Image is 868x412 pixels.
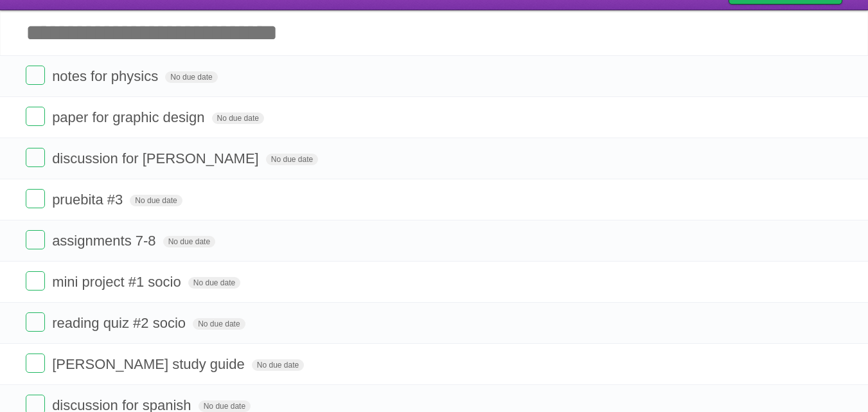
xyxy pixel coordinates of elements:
label: Done [26,230,45,249]
label: Done [26,107,45,126]
span: No due date [193,318,245,330]
label: Done [26,354,45,373]
span: pruebita #3 [52,192,126,208]
span: No due date [252,359,304,371]
span: reading quiz #2 socio [52,315,189,331]
label: Done [26,148,45,167]
span: paper for graphic design [52,109,208,125]
label: Done [26,312,45,332]
span: No due date [212,112,264,124]
label: Done [26,271,45,291]
label: Done [26,189,45,208]
span: No due date [130,195,182,206]
span: No due date [163,236,215,247]
span: No due date [266,154,318,165]
span: discussion for [PERSON_NAME] [52,150,262,166]
label: Done [26,66,45,85]
span: No due date [165,71,217,83]
span: mini project #1 socio [52,274,184,290]
span: notes for physics [52,68,161,84]
span: assignments 7-8 [52,233,159,249]
span: No due date [188,277,240,289]
span: No due date [199,400,251,412]
span: [PERSON_NAME] study guide [52,356,248,372]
